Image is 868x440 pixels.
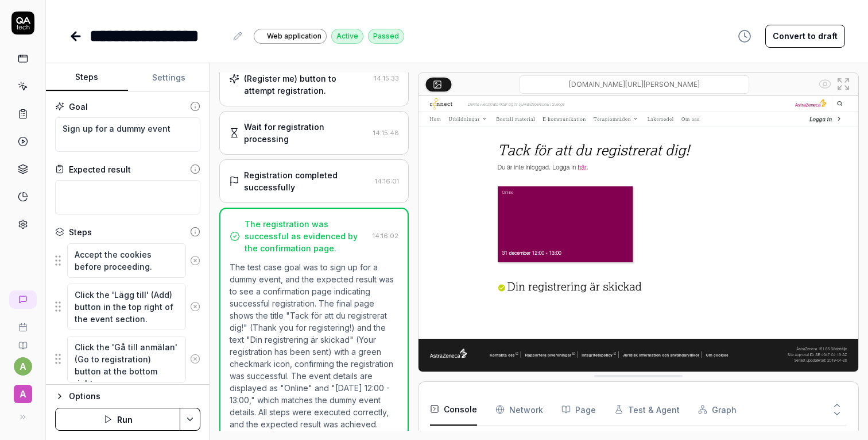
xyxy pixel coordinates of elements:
[373,232,398,240] time: 14:16:02
[186,347,205,370] button: Remove step
[267,31,321,41] span: Web application
[430,393,477,426] button: Console
[9,290,37,309] a: New conversation
[55,283,200,331] div: Suggestions
[230,261,398,430] p: The test case goal was to sign up for a dummy event, and the expected result was to see a confirm...
[55,243,200,278] div: Suggestions
[244,169,370,193] div: Registration completed successfully
[375,177,399,185] time: 14:16:01
[245,218,367,254] div: The registration was successful as evidenced by the confirmation page.
[5,332,41,350] a: Documentation
[186,249,205,272] button: Remove step
[14,385,32,403] span: A
[495,393,543,426] button: Network
[244,60,369,97] div: Click the 'Registrera mig' (Register me) button to attempt registration.
[368,29,404,44] div: Passed
[614,393,680,426] button: Test & Agent
[834,75,852,93] button: Open in full screen
[5,376,41,405] button: A
[69,163,131,175] div: Expected result
[561,393,596,426] button: Page
[69,389,200,403] div: Options
[816,75,834,93] button: Show all interative elements
[731,25,758,48] button: View version history
[14,357,32,376] button: a
[698,393,737,426] button: Graph
[765,25,845,48] button: Convert to draft
[186,295,205,318] button: Remove step
[5,313,41,332] a: Book a call with us
[69,101,88,113] div: Goal
[55,389,200,403] button: Options
[55,335,200,383] div: Suggestions
[374,74,399,82] time: 14:15:33
[46,64,128,91] button: Steps
[254,28,327,44] a: Web application
[244,121,368,145] div: Wait for registration processing
[418,96,858,372] img: Screenshot
[331,29,363,44] div: Active
[55,408,180,431] button: Run
[69,226,92,238] div: Steps
[373,129,399,137] time: 14:15:48
[128,64,210,91] button: Settings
